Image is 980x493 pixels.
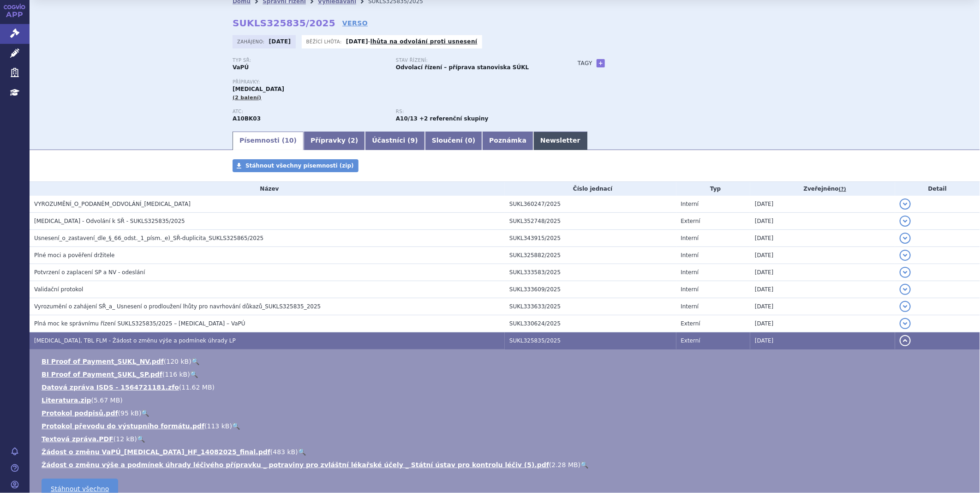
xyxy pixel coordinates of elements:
span: Plné moci a pověření držitele [34,252,115,259]
button: detail [900,284,911,295]
button: detail [900,198,911,210]
span: 11.62 MB [181,384,212,391]
span: Interní [681,286,699,293]
a: 🔍 [232,422,240,430]
button: detail [900,216,911,227]
td: [DATE] [750,298,895,315]
strong: EMPAGLIFLOZIN [233,115,261,122]
a: Stáhnout všechny písemnosti (zip) [233,159,359,172]
span: Interní [681,252,699,259]
a: 🔍 [141,409,149,417]
button: detail [900,335,911,346]
td: [DATE] [750,264,895,281]
a: BI Proof of Payment_SUKL_NV.pdf [42,358,164,365]
a: Písemnosti (10) [233,132,304,150]
h3: Tagy [578,58,592,69]
span: Usnesení_o_zastavení_dle_§_66_odst._1_písm._e)_SŘ-duplicita_SUKLS325865/2025 [34,235,263,241]
span: Interní [681,201,699,207]
a: 🔍 [298,448,306,456]
span: Běžící lhůta: [306,38,344,45]
td: [DATE] [750,230,895,247]
th: Číslo jednací [505,182,676,196]
span: JARDIANCE, TBL FLM - Žádost o změnu výše a podmínek úhrady LP [34,337,236,344]
span: Externí [681,218,700,224]
strong: metformin a vildagliptin [396,115,418,122]
span: 120 kB [166,358,189,365]
span: VYROZUMĚNÍ_O_PODANÉM_ODVOLÁNÍ_JARDIANCE [34,201,191,207]
a: Sloučení (0) [425,132,482,150]
th: Název [30,182,505,196]
a: lhůta na odvolání proti usnesení [370,38,478,45]
p: Typ SŘ: [233,58,387,63]
span: 5.67 MB [94,397,120,404]
a: Protokol podpisů.pdf [42,409,118,417]
strong: SUKLS325835/2025 [233,18,335,29]
span: 95 kB [120,409,139,417]
td: [DATE] [750,332,895,349]
span: Externí [681,337,700,344]
button: detail [900,250,911,261]
a: 🔍 [191,358,199,365]
strong: +2 referenční skupiny [419,115,488,122]
a: Přípravky (2) [304,132,365,150]
th: Zveřejněno [750,182,895,196]
span: 2 [351,137,355,144]
p: Stav řízení: [396,58,550,63]
a: Žádost o změnu výše a podmínek úhrady léčivého přípravku _ potraviny pro zvláštní lékařské účely ... [42,461,549,469]
button: detail [900,233,911,244]
li: ( ) [42,460,971,469]
td: SUKL325835/2025 [505,332,676,349]
a: VERSO [342,18,368,28]
td: [DATE] [750,281,895,298]
li: ( ) [42,370,971,379]
span: 2.28 MB [552,461,578,469]
a: Datová zpráva ISDS - 1564721181.zfo [42,384,179,391]
p: - [346,38,478,45]
span: 113 kB [207,422,230,430]
li: ( ) [42,421,971,431]
td: [DATE] [750,247,895,264]
a: Textová zpráva.PDF [42,435,114,443]
span: Validační protokol [34,286,84,293]
li: ( ) [42,383,971,392]
span: Interní [681,235,699,241]
li: ( ) [42,434,971,444]
span: [MEDICAL_DATA] [233,86,284,92]
strong: Odvolací řízení – příprava stanoviska SÚKL [396,64,529,71]
a: Účastníci (9) [365,132,424,150]
span: Interní [681,269,699,276]
strong: [DATE] [346,38,368,45]
a: + [597,59,605,67]
span: Zahájeno: [237,38,266,45]
span: (2 balení) [233,95,262,101]
a: BI Proof of Payment_SUKL_SP.pdf [42,371,162,378]
a: Poznámka [482,132,533,150]
span: 12 kB [116,435,134,443]
td: SUKL333633/2025 [505,298,676,315]
span: 483 kB [273,448,295,456]
td: SUKL343915/2025 [505,230,676,247]
td: [DATE] [750,196,895,213]
td: SUKL352748/2025 [505,213,676,230]
p: RS: [396,109,550,114]
th: Typ [676,182,751,196]
button: detail [900,301,911,312]
span: Potvrzení o zaplacení SP a NV - odeslání [34,269,145,276]
a: 🔍 [137,435,145,443]
li: ( ) [42,447,971,457]
a: Žádost o změnu VaPÚ_[MEDICAL_DATA]_HF_14082025_final.pdf [42,448,270,456]
td: SUKL333609/2025 [505,281,676,298]
td: [DATE] [750,315,895,332]
td: SUKL330624/2025 [505,315,676,332]
li: ( ) [42,357,971,366]
a: Newsletter [533,132,587,150]
span: Vyrozumění o zahájení SŘ_a_ Usnesení o prodloužení lhůty pro navrhování důkazů_SUKLS325835_2025 [34,303,321,310]
span: Plná moc ke správnímu řízení SUKLS325835/2025 – JARDIANCE – VaPÚ [34,320,245,327]
span: Stáhnout všechny písemnosti (zip) [245,162,354,169]
li: ( ) [42,409,971,418]
strong: [DATE] [269,38,291,45]
span: Externí [681,320,700,327]
span: Jardiance - Odvolání k SŘ - SUKLS325835/2025 [34,218,185,224]
a: 🔍 [580,461,588,469]
span: 0 [468,137,472,144]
